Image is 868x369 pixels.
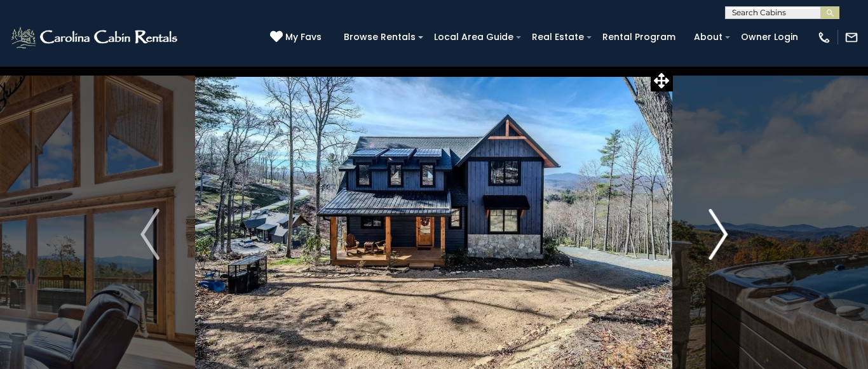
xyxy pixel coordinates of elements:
[596,27,682,47] a: Rental Program
[337,27,422,47] a: Browse Rentals
[709,209,728,260] img: arrow
[844,30,858,44] img: mail-regular-white.png
[526,27,590,47] a: Real Estate
[817,30,831,44] img: phone-regular-white.png
[735,27,804,47] a: Owner Login
[140,209,159,260] img: arrow
[428,27,520,47] a: Local Area Guide
[688,27,729,47] a: About
[10,25,181,50] img: White-1-2.png
[270,30,325,44] a: My Favs
[285,30,322,44] span: My Favs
